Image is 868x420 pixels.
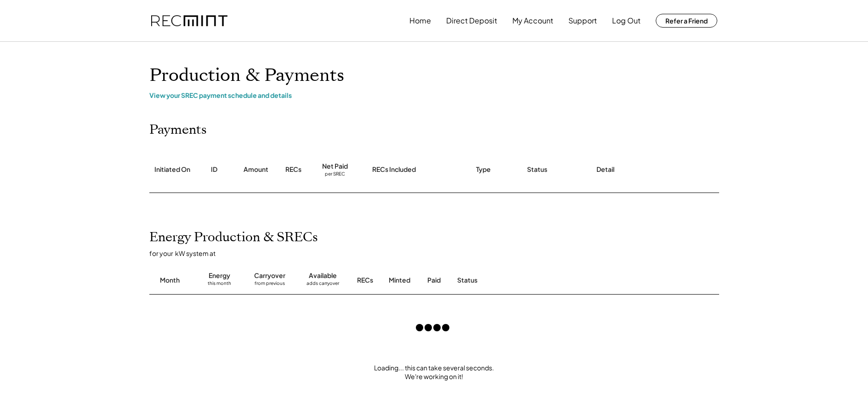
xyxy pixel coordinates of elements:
[160,276,180,285] div: Month
[244,165,268,174] div: Amount
[151,15,227,27] img: recmint-logotype%403x.png
[476,165,491,174] div: Type
[656,14,717,28] button: Refer a Friend
[596,165,614,174] div: Detail
[612,11,641,30] button: Log Out
[149,249,728,257] div: for your kW system at
[409,11,431,30] button: Home
[149,65,719,86] h1: Production & Payments
[149,91,719,99] div: View your SREC payment schedule and details
[208,280,231,289] div: this month
[389,276,410,285] div: Minted
[285,165,301,174] div: RECs
[149,230,318,245] h2: Energy Production & SRECs
[254,271,285,280] div: Carryover
[325,171,345,178] div: per SREC
[512,11,553,30] button: My Account
[154,165,190,174] div: Initiated On
[209,271,230,280] div: Energy
[527,165,547,174] div: Status
[568,11,597,30] button: Support
[322,162,348,171] div: Net Paid
[427,276,441,285] div: Paid
[309,271,337,280] div: Available
[457,276,613,285] div: Status
[306,280,339,289] div: adds carryover
[357,276,373,285] div: RECs
[446,11,497,30] button: Direct Deposit
[140,363,728,381] div: Loading... this can take several seconds. We're working on it!
[372,165,416,174] div: RECs Included
[149,122,207,138] h2: Payments
[255,280,285,289] div: from previous
[211,165,217,174] div: ID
